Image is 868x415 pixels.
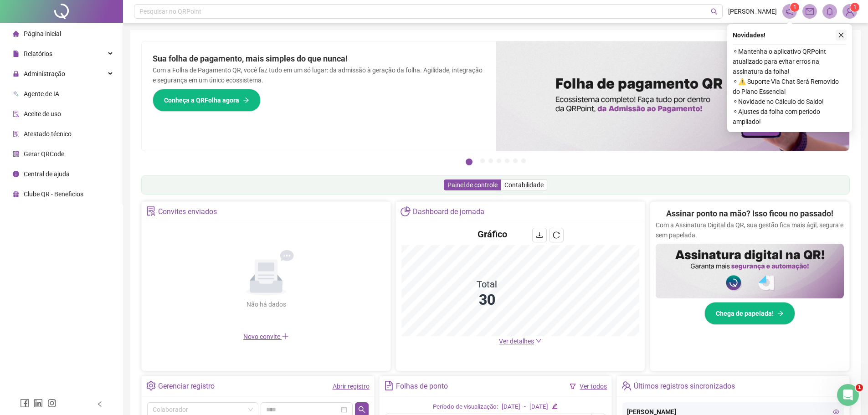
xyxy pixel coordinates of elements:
button: 2 [480,159,485,163]
div: Não há dados [224,299,308,309]
span: Painel de controle [447,181,498,189]
span: 1 [793,4,796,10]
button: 5 [505,159,509,163]
span: down [535,338,542,344]
span: Central de ajuda [24,170,70,178]
button: 3 [488,159,493,163]
p: Com a Folha de Pagamento QR, você faz tudo em um só lugar: da admissão à geração da folha. Agilid... [153,65,485,85]
div: Dashboard de jornada [413,204,484,220]
span: gift [13,191,19,197]
sup: Atualize o seu contato no menu Meus Dados [850,3,859,12]
span: Gerar QRCode [24,150,64,158]
a: Ver todos [580,383,607,390]
div: [DATE] [529,402,548,412]
div: - [524,402,526,412]
span: left [97,401,103,407]
span: notification [786,7,794,15]
div: Gerenciar registro [158,379,215,394]
span: mail [806,7,814,15]
span: Novo convite [243,333,289,340]
span: Ver detalhes [499,338,534,345]
button: 1 [466,159,473,165]
span: Aceite de uso [24,110,61,118]
span: arrow-right [243,97,249,103]
span: file-text [384,381,394,390]
span: Clube QR - Beneficios [24,190,83,198]
span: edit [552,403,558,409]
span: Novidades ! [733,30,765,40]
img: banner%2F02c71560-61a6-44d4-94b9-c8ab97240462.png [656,244,844,298]
div: Últimos registros sincronizados [634,379,735,394]
span: instagram [47,399,56,408]
h2: Sua folha de pagamento, mais simples do que nunca! [153,52,485,65]
span: pie-chart [401,206,410,216]
div: [DATE] [502,402,520,412]
span: ⚬ ⚠️ Suporte Via Chat Será Removido do Plano Essencial [733,77,847,97]
span: 1 [856,384,863,391]
h4: Gráfico [478,228,507,241]
a: Abrir registro [333,383,370,390]
div: Convites enviados [158,204,217,220]
button: Conheça a QRFolha agora [153,89,261,112]
span: download [536,231,543,239]
span: [PERSON_NAME] [728,6,777,16]
span: home [13,31,19,37]
span: Relatórios [24,50,52,57]
span: bell [826,7,834,15]
span: solution [13,131,19,137]
button: Chega de papelada! [704,302,795,325]
span: plus [282,333,289,340]
span: qrcode [13,151,19,157]
img: banner%2F8d14a306-6205-4263-8e5b-06e9a85ad873.png [496,41,850,151]
img: 87461 [843,5,857,18]
span: file [13,51,19,57]
span: Atestado técnico [24,130,72,138]
div: Período de visualização: [433,402,498,412]
span: facebook [20,399,29,408]
span: Contabilidade [504,181,544,189]
span: ⚬ Mantenha o aplicativo QRPoint atualizado para evitar erros na assinatura da folha! [733,46,847,77]
button: 4 [497,159,501,163]
span: Página inicial [24,30,61,37]
span: ⚬ Novidade no Cálculo do Saldo! [733,97,847,107]
span: Conheça a QRFolha agora [164,95,239,105]
span: filter [570,383,576,389]
span: Agente de IA [24,90,59,97]
span: Administração [24,70,65,77]
button: 7 [521,159,526,163]
span: audit [13,111,19,117]
button: 6 [513,159,518,163]
span: team [621,381,631,390]
span: reload [553,231,560,239]
span: solution [146,206,156,216]
span: setting [146,381,156,390]
p: Com a Assinatura Digital da QR, sua gestão fica mais ágil, segura e sem papelada. [656,220,844,240]
h2: Assinar ponto na mão? Isso ficou no passado! [666,207,833,220]
span: 1 [853,4,857,10]
span: linkedin [34,399,43,408]
div: Folhas de ponto [396,379,448,394]
span: ⚬ Ajustes da folha com período ampliado! [733,107,847,127]
span: Chega de papelada! [716,308,774,318]
span: info-circle [13,171,19,177]
span: close [838,32,844,38]
span: eye [833,409,839,415]
span: search [711,8,718,15]
a: Ver detalhes down [499,338,542,345]
span: search [358,406,365,413]
sup: 1 [790,3,799,12]
span: lock [13,71,19,77]
iframe: Intercom live chat [837,384,859,406]
span: arrow-right [777,310,784,317]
